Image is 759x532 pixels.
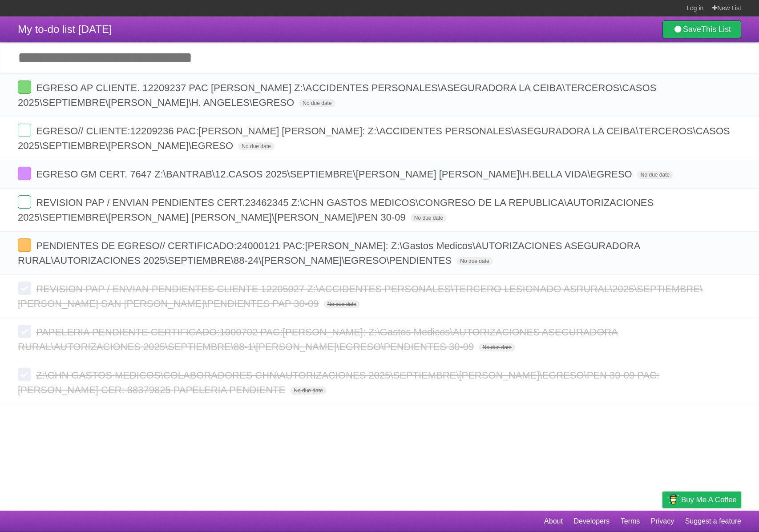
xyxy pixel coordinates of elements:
label: Done [18,167,31,180]
span: My to-do list [DATE] [18,23,112,35]
a: Terms [621,513,640,530]
a: Suggest a feature [685,513,741,530]
span: REVISION PAP / ENVIAN PENDIENTES CERT.23462345 Z:\CHN GASTOS MEDICOS\CONGRESO DE LA REPUBLICA\AUT... [18,197,654,223]
span: EGRESO GM CERT. 7647 Z:\BANTRAB\12.CASOS 2025\SEPTIEMBRE\[PERSON_NAME] [PERSON_NAME]\H.BELLA VIDA... [36,169,634,180]
a: About [544,513,563,530]
b: This List [701,25,731,34]
img: Buy me a coffee [667,492,679,507]
span: No due date [456,257,493,265]
span: No due date [637,171,673,179]
span: EGRESO AP CLIENTE. 12209237 PAC [PERSON_NAME] Z:\ACCIDENTES PERSONALES\ASEGURADORA LA CEIBA\TERCE... [18,82,656,108]
a: Buy me a coffee [662,492,741,508]
span: Z:\CHN GASTOS MEDICOS\COLABORADORES CHN\AUTORIZACIONES 2025\SEPTIEMBRE\[PERSON_NAME]\EGRESO\PEN 3... [18,370,659,395]
span: No due date [324,300,360,308]
span: PAPELERIA PENDIENTE CERTIFICADO:1000702 PAC:[PERSON_NAME]: Z:\Gastos Medicos\AUTORIZACIONES ASEGU... [18,326,618,352]
span: No due date [411,214,447,222]
span: No due date [290,387,326,395]
span: No due date [238,142,274,150]
label: Done [18,282,31,295]
label: Done [18,195,31,209]
span: Buy me a coffee [681,492,737,508]
a: SaveThis List [662,20,741,38]
label: Done [18,368,31,381]
label: Done [18,325,31,338]
span: PENDIENTES DE EGRESO// CERTIFICADO:24000121 PAC:[PERSON_NAME]: Z:\Gastos Medicos\AUTORIZACIONES A... [18,240,640,266]
a: Privacy [651,513,674,530]
span: EGRESO// CLIENTE:12209236 PAC:[PERSON_NAME] [PERSON_NAME]: Z:\ACCIDENTES PERSONALES\ASEGURADORA L... [18,125,730,151]
span: REVISION PAP / ENVIAN PENDIENTES CLIENTE 12205027 Z:\ACCIDENTES PERSONALES\TERCERO LESIONADO ASRU... [18,283,702,309]
span: No due date [299,99,335,107]
label: Done [18,81,31,94]
label: Done [18,238,31,252]
label: Done [18,124,31,137]
a: Developers [573,513,610,530]
span: No due date [479,343,515,351]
